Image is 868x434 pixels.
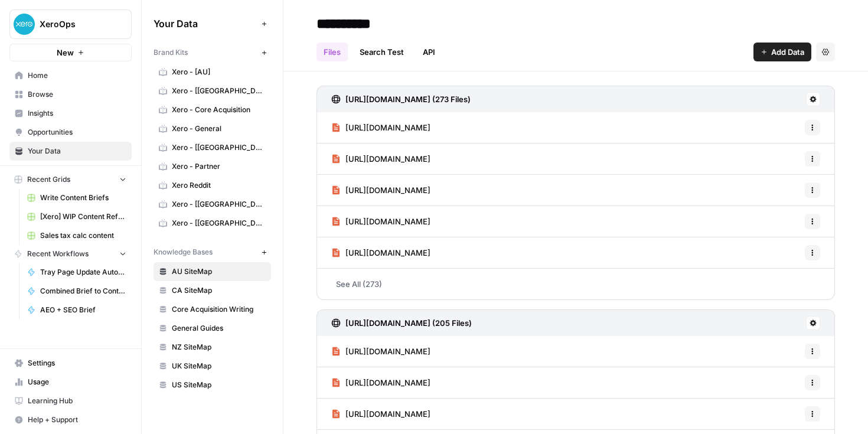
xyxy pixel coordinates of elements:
span: [URL][DOMAIN_NAME] [345,184,430,196]
span: [URL][DOMAIN_NAME] [345,153,430,165]
a: US SiteMap [154,376,271,394]
span: Core Acquisition Writing [172,304,266,315]
span: [URL][DOMAIN_NAME] [345,408,430,420]
a: Browse [9,85,132,104]
a: [URL][DOMAIN_NAME] [331,399,430,429]
a: [URL][DOMAIN_NAME] [331,367,430,398]
a: Sales tax calc content [22,226,132,245]
span: NZ SiteMap [172,342,266,353]
span: Xero - [[GEOGRAPHIC_DATA]] [172,199,266,210]
span: AU SiteMap [172,266,266,277]
span: Sales tax calc content [40,230,126,241]
span: [URL][DOMAIN_NAME] [345,122,430,133]
span: Xero Reddit [172,180,266,191]
span: [Xero] WIP Content Refresh [40,211,126,222]
a: Xero - Core Acquisition [154,100,271,119]
a: Xero - General [154,119,271,138]
span: Xero - [[GEOGRAPHIC_DATA]] [172,142,266,153]
a: [URL][DOMAIN_NAME] [331,206,430,237]
span: Xero - Core Acquisition [172,105,266,115]
a: Files [316,43,348,61]
span: Insights [28,108,126,119]
span: General Guides [172,323,266,334]
span: US SiteMap [172,380,266,390]
button: New [9,44,132,61]
a: [URL][DOMAIN_NAME] [331,175,430,205]
span: Xero - [AU] [172,67,266,77]
span: Learning Hub [28,396,126,406]
a: [URL][DOMAIN_NAME] (205 Files) [331,310,472,336]
a: Opportunities [9,123,132,142]
a: AEO + SEO Brief [22,301,132,319]
a: [URL][DOMAIN_NAME] [331,143,430,174]
span: Xero - [[GEOGRAPHIC_DATA]] [172,86,266,96]
button: Recent Workflows [9,245,132,263]
span: Your Data [154,17,257,31]
span: Recent Grids [27,174,70,185]
span: Tray Page Update Automation [40,267,126,278]
span: Brand Kits [154,47,188,58]
span: New [57,47,74,58]
a: Settings [9,354,132,373]
a: Home [9,66,132,85]
a: UK SiteMap [154,357,271,376]
span: Usage [28,377,126,387]
a: Combined Brief to Content [22,282,132,301]
span: [URL][DOMAIN_NAME] [345,216,430,227]
a: Xero Reddit [154,176,271,195]
a: AU SiteMap [154,262,271,281]
span: [URL][DOMAIN_NAME] [345,345,430,357]
span: Recent Workflows [27,249,89,259]
a: Your Data [9,142,132,161]
a: Search Test [353,43,411,61]
h3: [URL][DOMAIN_NAME] (205 Files) [345,317,472,329]
span: Settings [28,358,126,368]
a: Xero - [[GEOGRAPHIC_DATA]] [154,214,271,233]
a: API [416,43,442,61]
span: [URL][DOMAIN_NAME] [345,247,430,259]
a: Write Content Briefs [22,188,132,207]
a: Core Acquisition Writing [154,300,271,319]
span: Combined Brief to Content [40,286,126,296]
span: Your Data [28,146,126,156]
span: Xero - General [172,123,266,134]
a: [Xero] WIP Content Refresh [22,207,132,226]
span: Add Data [771,46,804,58]
span: CA SiteMap [172,285,266,296]
img: XeroOps Logo [14,14,35,35]
a: Xero - Partner [154,157,271,176]
a: Insights [9,104,132,123]
span: Knowledge Bases [154,247,213,257]
button: Help + Support [9,410,132,429]
a: Learning Hub [9,391,132,410]
a: Xero - [[GEOGRAPHIC_DATA]] [154,138,271,157]
a: Xero - [AU] [154,63,271,81]
a: [URL][DOMAIN_NAME] [331,336,430,367]
a: Usage [9,373,132,391]
a: Tray Page Update Automation [22,263,132,282]
a: General Guides [154,319,271,338]
a: Xero - [[GEOGRAPHIC_DATA]] [154,81,271,100]
span: Opportunities [28,127,126,138]
a: [URL][DOMAIN_NAME] (273 Files) [331,86,471,112]
span: Home [28,70,126,81]
button: Add Data [753,43,811,61]
h3: [URL][DOMAIN_NAME] (273 Files) [345,93,471,105]
a: [URL][DOMAIN_NAME] [331,112,430,143]
span: XeroOps [40,18,111,30]
a: Xero - [[GEOGRAPHIC_DATA]] [154,195,271,214]
button: Workspace: XeroOps [9,9,132,39]
span: UK SiteMap [172,361,266,371]
span: Browse [28,89,126,100]
span: AEO + SEO Brief [40,305,126,315]
span: Xero - [[GEOGRAPHIC_DATA]] [172,218,266,229]
span: Help + Support [28,415,126,425]
span: [URL][DOMAIN_NAME] [345,377,430,389]
a: [URL][DOMAIN_NAME] [331,237,430,268]
a: See All (273) [316,269,835,299]
a: NZ SiteMap [154,338,271,357]
span: Xero - Partner [172,161,266,172]
a: CA SiteMap [154,281,271,300]
span: Write Content Briefs [40,192,126,203]
button: Recent Grids [9,171,132,188]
